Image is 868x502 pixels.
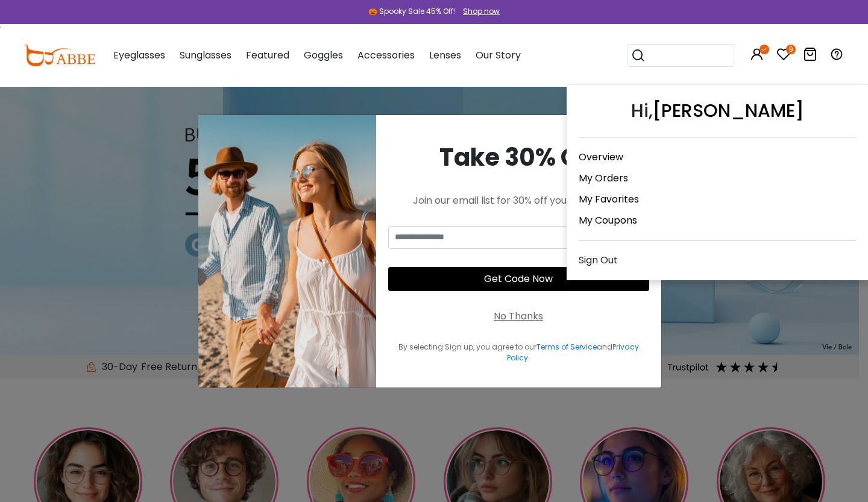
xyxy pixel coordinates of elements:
div: No Thanks [494,309,543,324]
div: Shop now [463,6,500,17]
a: My Coupons [579,213,637,227]
div: Sign Out [579,253,856,268]
a: Privacy Policy [507,342,639,363]
a: My Favorites [579,192,639,206]
div: Join our email list for 30% off your first order! [388,193,649,208]
img: welcome [198,115,376,387]
span: Sunglasses [180,48,231,62]
div: 🎃 Spooky Sale 45% Off! [368,6,455,17]
i: 9 [786,45,796,54]
a: [PERSON_NAME] [653,98,804,124]
span: Lenses [429,48,461,62]
a: My Orders [579,171,628,185]
span: Our Story [476,48,521,62]
span: Eyeglasses [113,48,165,62]
span: Accessories [357,48,415,62]
a: 9 [776,49,791,63]
a: Terms of Service [536,342,597,352]
span: Featured [246,48,289,62]
div: Hi, [579,97,856,137]
img: abbeglasses.com [24,45,95,66]
span: Goggles [304,48,343,62]
div: By selecting Sign up, you agree to our and . [388,342,649,363]
div: Take 30% Off [388,139,649,175]
a: Overview [579,150,623,164]
button: Get Code Now [388,267,649,291]
a: Shop now [457,6,500,16]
